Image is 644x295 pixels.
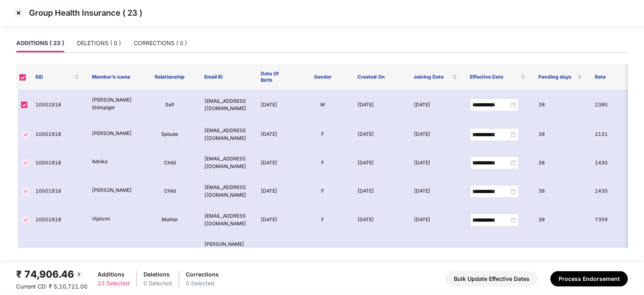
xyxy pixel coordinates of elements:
[21,158,31,168] img: svg+xml;base64,PHN2ZyBpZD0iVGljay0zMngzMiIgeG1sbnM9Imh0dHA6Ly93d3cudzMub3JnLzIwMDAvc3ZnIiB3aWR0aD...
[446,271,538,287] button: Bulk Update Effective Dates
[295,149,351,177] td: F
[186,270,219,279] div: Corrections
[92,215,135,223] p: Vijalxmi
[198,120,254,149] td: [EMAIL_ADDRESS][DOMAIN_NAME]
[186,279,219,288] div: 0 Selected
[407,149,464,177] td: [DATE]
[254,120,295,149] td: [DATE]
[351,206,407,235] td: [DATE]
[295,90,351,120] td: M
[29,149,85,177] td: 10001918
[143,279,172,288] div: 0 Selected
[92,96,135,112] p: [PERSON_NAME] Shimpiger
[198,177,254,206] td: [EMAIL_ADDRESS][DOMAIN_NAME]
[92,158,135,166] p: Advika
[351,234,407,278] td: [DATE]
[16,267,87,282] div: ₹ 74,906.46
[29,234,85,278] td: 10001929
[254,206,295,235] td: [DATE]
[407,120,464,149] td: [DATE]
[551,271,628,287] button: Process Endorsement
[414,74,451,80] span: Joining Date
[142,206,198,235] td: Mother
[351,90,407,120] td: [DATE]
[407,177,464,206] td: [DATE]
[532,120,589,149] td: 38
[16,39,64,48] div: ADDITIONS ( 23 )
[407,90,464,120] td: [DATE]
[198,90,254,120] td: [EMAIL_ADDRESS][DOMAIN_NAME]
[470,74,519,80] span: Effective Date
[134,39,187,48] div: CORRECTIONS ( 0 )
[29,120,85,149] td: 10001918
[198,206,254,235] td: [EMAIL_ADDRESS][DOMAIN_NAME]
[532,234,589,278] td: 38
[21,187,31,196] img: svg+xml;base64,PHN2ZyBpZD0iVGljay0zMngzMiIgeG1sbnM9Imh0dHA6Ly93d3cudzMub3JnLzIwMDAvc3ZnIiB3aWR0aD...
[532,177,589,206] td: 38
[463,64,532,90] th: Effective Date
[142,177,198,206] td: Child
[254,90,295,120] td: [DATE]
[532,90,589,120] td: 38
[142,64,198,90] th: Relationship
[29,8,142,18] p: Group Health Insurance ( 23 )
[351,149,407,177] td: [DATE]
[92,130,135,137] p: [PERSON_NAME]
[12,6,25,19] img: svg+xml;base64,PHN2ZyBpZD0iQ3Jvc3MtMzJ4MzIiIHhtbG5zPSJodHRwOi8vd3d3LnczLm9yZy8yMDAwL3N2ZyIgd2lkdG...
[142,90,198,120] td: Self
[142,120,198,149] td: Spouse
[254,149,295,177] td: [DATE]
[143,270,172,279] div: Deletions
[532,206,589,235] td: 38
[198,64,254,90] th: Email ID
[351,177,407,206] td: [DATE]
[532,64,588,90] th: Pending days
[142,149,198,177] td: Child
[351,64,407,90] th: Created On
[198,234,254,278] td: [PERSON_NAME][EMAIL_ADDRESS][PERSON_NAME][DOMAIN_NAME]
[142,234,198,278] td: Self
[295,64,351,90] th: Gender
[254,64,295,90] th: Date Of Birth
[254,177,295,206] td: [DATE]
[254,234,295,278] td: [DATE]
[407,64,464,90] th: Joining Date
[29,64,85,90] th: EID
[295,234,351,278] td: M
[21,130,31,139] img: svg+xml;base64,PHN2ZyBpZD0iVGljay0zMngzMiIgeG1sbnM9Imh0dHA6Ly93d3cudzMub3JnLzIwMDAvc3ZnIiB3aWR0aD...
[532,149,589,177] td: 38
[29,90,85,120] td: 10001918
[29,206,85,235] td: 10001918
[295,120,351,149] td: F
[74,270,84,279] img: svg+xml;base64,PHN2ZyBpZD0iQmFjay0yMHgyMCIgeG1sbnM9Imh0dHA6Ly93d3cudzMub3JnLzIwMDAvc3ZnIiB3aWR0aD...
[407,206,464,235] td: [DATE]
[92,187,135,194] p: [PERSON_NAME]
[16,283,87,290] span: Current CD: ₹ 5,10,721.00
[295,177,351,206] td: F
[29,177,85,206] td: 10001918
[85,64,142,90] th: Member’s name
[407,234,464,278] td: [DATE]
[538,74,576,80] span: Pending days
[98,279,130,288] div: 23 Selected
[21,215,31,225] img: svg+xml;base64,PHN2ZyBpZD0iVGljay0zMngzMiIgeG1sbnM9Imh0dHA6Ly93d3cudzMub3JnLzIwMDAvc3ZnIiB3aWR0aD...
[351,120,407,149] td: [DATE]
[198,149,254,177] td: [EMAIL_ADDRESS][DOMAIN_NAME]
[35,74,73,80] span: EID
[77,39,121,48] div: DELETIONS ( 0 )
[295,206,351,235] td: F
[98,270,130,279] div: Additions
